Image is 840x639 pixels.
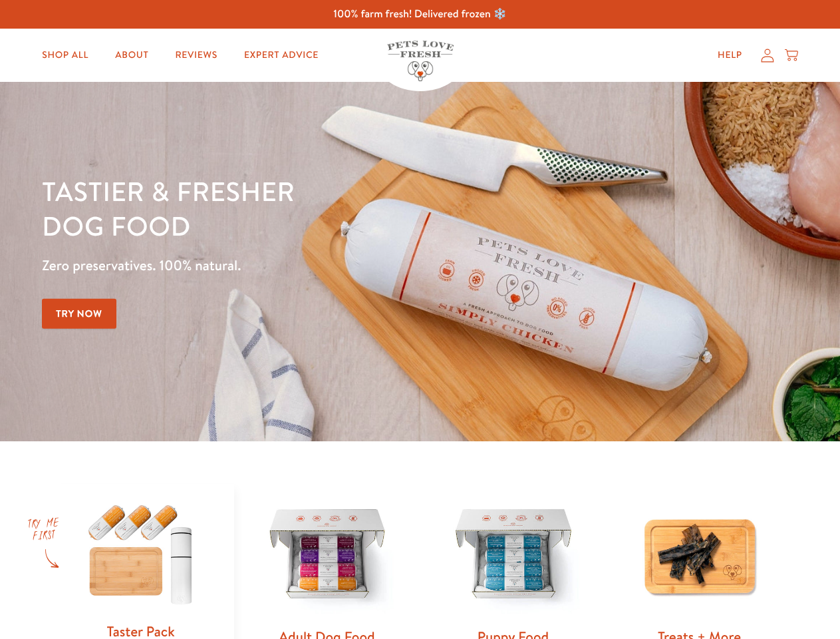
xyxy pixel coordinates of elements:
a: Reviews [164,42,227,69]
a: Shop All [31,42,99,69]
a: Try Now [42,299,116,329]
a: Expert Advice [233,42,329,69]
img: Pets Love Fresh [387,41,454,81]
p: Zero preservatives. 100% natural. [42,254,546,278]
a: About [104,42,159,69]
h1: Tastier & fresher dog food [42,174,546,243]
a: Help [707,42,753,69]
